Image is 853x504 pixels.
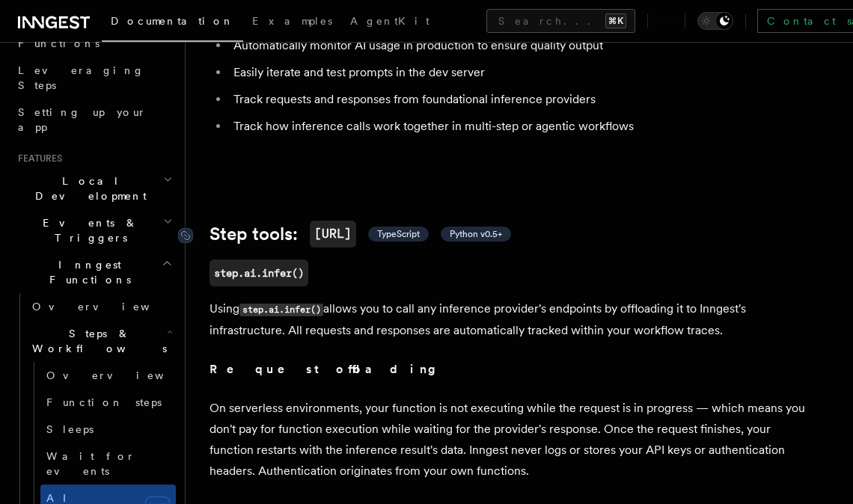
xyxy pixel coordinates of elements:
span: Inngest Functions [12,257,162,287]
span: Features [12,153,62,165]
button: Inngest Functions [12,251,176,293]
span: Setting up your app [18,106,147,133]
span: Sleeps [46,423,94,435]
span: Python v0.5+ [450,228,502,240]
span: Function steps [46,396,162,408]
li: Track how inference calls work together in multi-step or agentic workflows [229,116,808,137]
code: step.ai.infer() [239,304,323,316]
span: Wait for events [46,450,135,477]
li: Easily iterate and test prompts in the dev server [229,62,808,83]
button: Toggle dark mode [697,12,733,30]
a: Setting up your app [12,99,176,141]
span: Examples [252,15,332,27]
a: Sleeps [40,416,176,443]
a: Step tools:[URL] TypeScript Python v0.5+ [210,221,511,248]
p: Using allows you to call any inference provider's endpoints by offloading it to Inngest's infrast... [210,298,808,341]
a: Leveraging Steps [12,57,176,99]
kbd: ⌘K [605,13,626,28]
a: Documentation [102,4,243,42]
span: Steps & Workflows [26,326,167,356]
span: Leveraging Steps [18,64,144,91]
button: Local Development [12,168,176,209]
code: [URL] [310,221,356,248]
a: Examples [243,4,341,40]
p: On serverless environments, your function is not executing while the request is in progress — whi... [210,398,808,482]
button: Search...⌘K [486,9,635,33]
span: Overview [32,301,186,313]
a: AgentKit [341,4,438,40]
span: Overview [46,369,201,381]
span: TypeScript [377,228,420,240]
span: Events & Triggers [12,215,163,245]
button: Steps & Workflows [26,320,176,362]
a: Function steps [40,389,176,416]
a: Overview [40,362,176,389]
li: Automatically monitor AI usage in production to ensure quality output [229,35,808,56]
span: Local Development [12,173,163,203]
span: Documentation [111,15,234,27]
button: Events & Triggers [12,209,176,251]
span: AgentKit [350,15,429,27]
a: Overview [26,293,176,320]
a: step.ai.infer() [210,259,308,286]
a: Wait for events [40,443,176,485]
li: Track requests and responses from foundational inference providers [229,89,808,110]
strong: Request offloading [210,362,447,376]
